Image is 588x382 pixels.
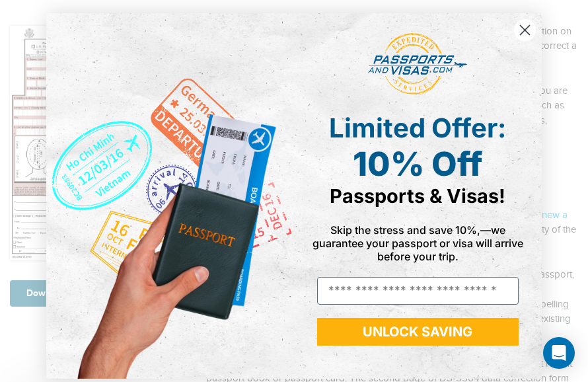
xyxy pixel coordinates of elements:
[312,223,523,263] span: Skip the stress and save 10%,—we guarantee your passport or visa will arrive before your trip.
[46,13,294,379] img: de9cda0d-0715-46ca-9a25-073762a91ba7.png
[353,144,483,184] span: 10% Off
[369,33,468,95] img: passports and visas
[513,19,536,42] button: Close dialog
[317,318,519,346] button: UNLOCK SAVING
[330,184,506,208] span: Passports & Visas!
[330,112,507,144] span: Limited Offer:
[543,337,575,369] div: Open Intercom Messenger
